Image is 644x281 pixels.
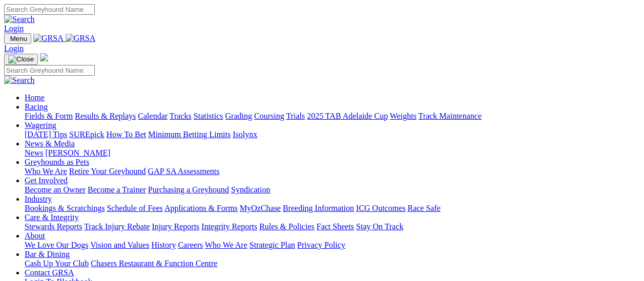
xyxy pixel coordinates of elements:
[138,112,168,120] a: Calendar
[178,241,203,249] a: Careers
[25,241,640,250] div: About
[25,93,45,102] a: Home
[25,167,67,176] a: Who We Are
[297,241,345,249] a: Privacy Policy
[25,241,88,249] a: We Love Our Dogs
[25,222,640,231] div: Care & Integrity
[25,185,640,194] div: Get Involved
[25,130,640,139] div: Wagering
[25,130,67,139] a: [DATE] Tips
[25,112,73,120] a: Fields & Form
[240,204,281,212] a: MyOzChase
[91,259,217,268] a: Chasers Restaurant & Function Centre
[164,204,238,212] a: Applications & Forms
[231,185,270,194] a: Syndication
[4,54,38,65] button: Toggle navigation
[307,112,388,120] a: 2025 TAB Adelaide Cup
[4,76,35,85] img: Search
[419,112,482,120] a: Track Maintenance
[107,204,162,212] a: Schedule of Fees
[250,241,295,249] a: Strategic Plan
[4,24,24,33] a: Login
[25,148,640,158] div: News & Media
[25,231,45,240] a: About
[356,222,403,231] a: Stay On Track
[10,35,27,42] span: Menu
[152,222,199,231] a: Injury Reports
[40,53,48,61] img: logo-grsa-white.png
[8,55,34,63] img: Close
[84,222,150,231] a: Track Injury Rebate
[25,222,82,231] a: Stewards Reports
[33,34,64,43] img: GRSA
[25,259,89,268] a: Cash Up Your Club
[75,112,136,120] a: Results & Replays
[254,112,284,120] a: Coursing
[148,167,220,176] a: GAP SA Assessments
[25,112,640,121] div: Racing
[201,222,257,231] a: Integrity Reports
[4,44,24,53] a: Login
[69,167,146,176] a: Retire Your Greyhound
[25,139,75,148] a: News & Media
[88,185,146,194] a: Become a Trainer
[286,112,305,120] a: Trials
[25,259,640,268] div: Bar & Dining
[45,148,110,157] a: [PERSON_NAME]
[225,112,252,120] a: Grading
[69,130,104,139] a: SUREpick
[233,130,257,139] a: Isolynx
[25,121,56,129] a: Wagering
[148,185,229,194] a: Purchasing a Greyhound
[259,222,315,231] a: Rules & Policies
[25,268,74,277] a: Contact GRSA
[107,130,147,139] a: How To Bet
[25,204,640,213] div: Industry
[148,130,231,139] a: Minimum Betting Limits
[283,204,354,212] a: Breeding Information
[66,34,96,43] img: GRSA
[356,204,405,212] a: ICG Outcomes
[4,15,35,24] img: Search
[25,194,52,203] a: Industry
[25,102,48,111] a: Racing
[25,250,70,258] a: Bar & Dining
[407,204,440,212] a: Race Safe
[25,167,640,176] div: Greyhounds as Pets
[205,241,247,249] a: Who We Are
[194,112,223,120] a: Statistics
[151,241,176,249] a: History
[25,176,68,185] a: Get Involved
[170,112,192,120] a: Tracks
[25,204,105,212] a: Bookings & Scratchings
[317,222,354,231] a: Fact Sheets
[390,112,417,120] a: Weights
[25,158,89,166] a: Greyhounds as Pets
[90,241,149,249] a: Vision and Values
[25,148,43,157] a: News
[4,65,95,76] input: Search
[4,33,31,44] button: Toggle navigation
[25,185,86,194] a: Become an Owner
[4,4,95,15] input: Search
[25,213,79,222] a: Care & Integrity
